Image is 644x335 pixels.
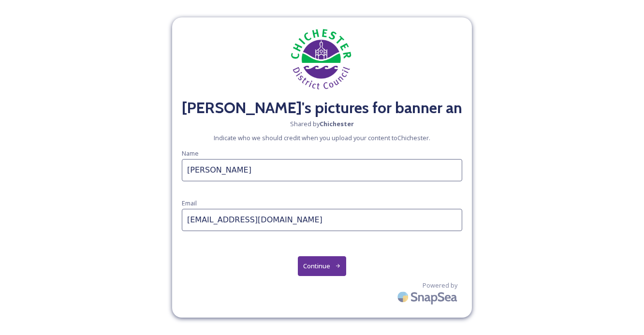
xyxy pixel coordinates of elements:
[214,133,430,143] span: Indicate who we should credit when you upload your content to Chichester .
[182,149,199,158] span: Name
[395,286,462,308] img: SnapSea Logo
[182,199,197,207] span: Email
[423,281,457,290] span: Powered by
[182,209,462,231] input: photographer@snapsea.io
[320,119,354,128] strong: Chichester
[290,119,354,129] span: Shared by
[274,27,370,91] img: chichester-district-council-logo.jpeg
[182,159,462,181] input: Name
[182,96,462,119] h2: [PERSON_NAME]'s pictures for banner and leaflets
[298,256,347,276] button: Continue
